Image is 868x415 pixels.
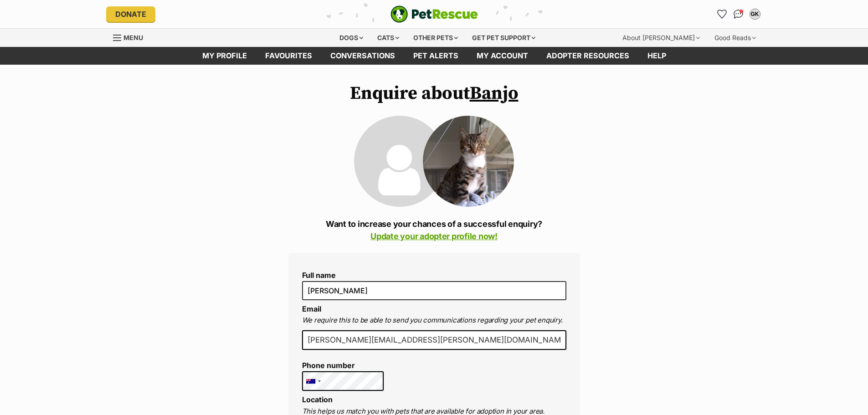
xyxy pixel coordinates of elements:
div: GK [750,10,760,19]
label: Phone number [302,361,384,369]
label: Email [302,304,321,313]
a: Pet alerts [404,47,467,65]
a: Update your adopter profile now! [370,231,498,241]
div: Other pets [407,29,464,47]
input: E.g. Jimmy Chew [302,281,566,300]
span: Menu [123,34,143,41]
a: Menu [113,29,149,45]
a: Banjo [470,82,519,105]
div: Good Reads [708,29,762,47]
a: Conversations [731,7,746,21]
div: About [PERSON_NAME] [616,29,706,47]
a: Favourites [715,7,729,21]
a: Favourites [256,47,321,65]
a: Adopter resources [537,47,638,65]
label: Location [302,395,333,404]
h1: Enquire about [288,83,580,104]
a: conversations [321,47,404,65]
a: Donate [106,6,155,22]
p: We require this to be able to send you communications regarding your pet enquiry. [302,315,566,326]
img: logo-e224e6f780fb5917bec1dbf3a21bbac754714ae5b6737aabdf751b685950b380.svg [390,5,478,23]
img: chat-41dd97257d64d25036548639549fe6c8038ab92f7586957e7f3b1b290dea8141.svg [734,10,743,19]
div: Get pet support [466,29,542,47]
a: My profile [193,47,256,65]
a: PetRescue [390,5,478,23]
div: Dogs [333,29,370,47]
div: Australia: +61 [303,372,324,391]
ul: Account quick links [715,7,762,21]
a: Help [638,47,675,65]
div: Cats [371,29,406,47]
p: Want to increase your chances of a successful enquiry? [288,218,580,242]
label: Full name [302,271,566,279]
img: Banjo [423,116,514,207]
button: My account [748,7,762,21]
a: My account [467,47,537,65]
